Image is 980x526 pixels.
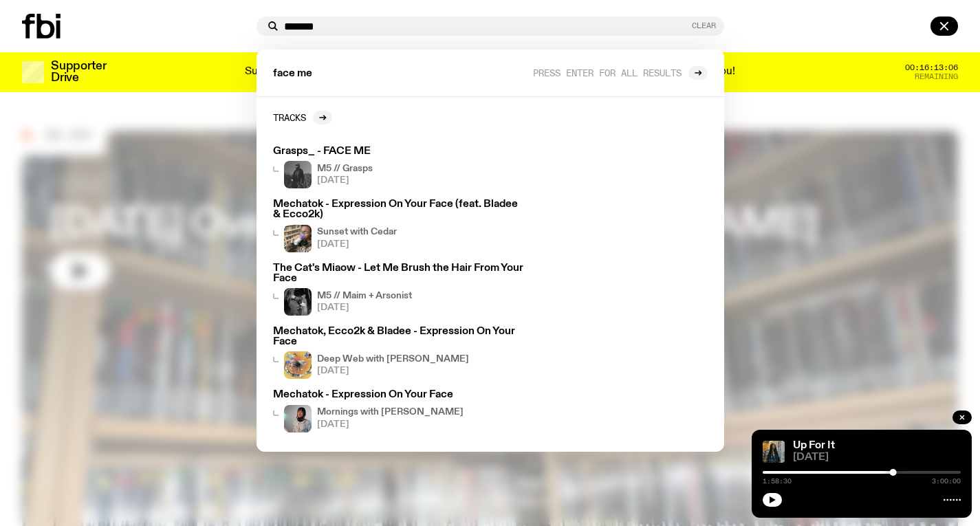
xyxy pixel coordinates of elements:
h3: Supporter Drive [51,61,106,84]
span: face me [273,69,312,79]
span: [DATE] [317,420,464,429]
a: The Cat's Miaow - Let Me Brush the Hair From Your FaceM5 // Maim + Arsonist[DATE] [268,258,532,321]
a: Mechatok - Expression On Your Face (feat. Bladee & Ecco2k)Sunset with Cedar[DATE] [268,194,532,257]
h2: Tracks [273,112,306,122]
a: Grasps_ - FACE MEM5 // Grasps[DATE] [268,141,532,194]
span: 1:58:30 [763,478,792,485]
a: Press enter for all results [533,66,708,80]
span: [DATE] [793,452,961,463]
span: 00:16:13:06 [905,64,958,72]
h3: Mechatok - Expression On Your Face [273,390,526,400]
span: [DATE] [317,366,469,375]
h3: Grasps_ - FACE ME [273,146,526,157]
h4: M5 // Grasps [317,164,373,173]
a: Up For It [793,440,835,451]
p: Supporter Drive 2025: Shaping the future of our city’s music, arts, and culture - with the help o... [245,66,735,78]
a: Tracks [273,111,332,124]
img: Kana Frazer is smiling at the camera with her head tilted slightly to her left. She wears big bla... [284,405,312,432]
a: Mechatok, Ecco2k & Bladee - Expression On Your FaceDeep Web with [PERSON_NAME][DATE] [268,321,532,384]
h4: Sunset with Cedar [317,228,397,237]
span: Remaining [915,73,958,80]
span: [DATE] [317,176,373,185]
h4: Deep Web with [PERSON_NAME] [317,355,469,364]
h3: Mechatok, Ecco2k & Bladee - Expression On Your Face [273,327,526,347]
h4: M5 // Maim + Arsonist [317,292,412,300]
span: Press enter for all results [533,67,682,78]
a: Mechatok - Expression On Your FaceKana Frazer is smiling at the camera with her head tilted sligh... [268,384,532,437]
span: 3:00:00 [932,478,961,485]
span: [DATE] [317,303,412,312]
span: [DATE] [317,240,397,249]
button: Clear [692,22,716,30]
h4: Mornings with [PERSON_NAME] [317,408,464,417]
h3: The Cat's Miaow - Let Me Brush the Hair From Your Face [273,263,526,284]
h3: Mechatok - Expression On Your Face (feat. Bladee & Ecco2k) [273,199,526,220]
img: Ify - a Brown Skin girl with black braided twists, looking up to the side with her tongue stickin... [763,441,785,463]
